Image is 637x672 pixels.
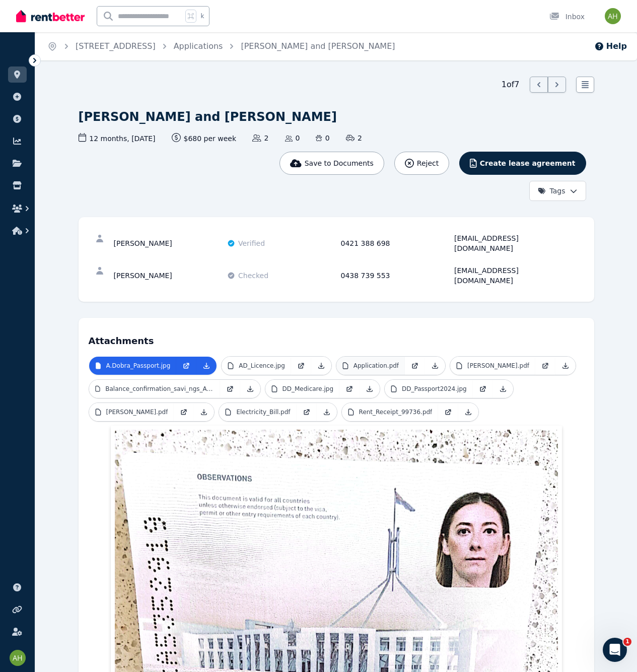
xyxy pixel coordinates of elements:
p: Application.pdf [353,362,399,370]
span: Tags [538,186,565,196]
a: Open in new Tab [473,380,493,398]
a: Open in new Tab [174,403,194,421]
span: ORGANISE [8,55,40,62]
a: Download Attachment [555,357,576,375]
a: [PERSON_NAME].pdf [450,357,535,375]
button: Help [594,40,627,52]
p: Electricity_Bill.pdf [236,408,290,416]
h4: Attachments [89,328,584,348]
a: Download Attachment [493,380,513,398]
a: Open in new Tab [339,380,360,398]
a: Open in new Tab [405,357,425,375]
p: Rent_Receipt_99736.pdf [359,408,433,416]
a: Download Attachment [196,357,217,375]
a: Rent_Receipt_99736.pdf [342,403,439,421]
div: [PERSON_NAME] [114,233,225,253]
span: Verified [238,238,265,248]
a: Download Attachment [240,380,260,398]
a: Open in new Tab [176,357,196,375]
nav: Breadcrumb [35,32,407,60]
span: 12 months , [DATE] [79,133,156,144]
div: [EMAIL_ADDRESS][DOMAIN_NAME] [454,233,565,253]
span: 0 [285,133,300,143]
a: DD_Passport2024.jpg [385,380,473,398]
img: Alan Heywood [605,8,621,24]
a: AD_Licence.jpg [222,357,291,375]
span: 2 [252,133,268,143]
a: Download Attachment [425,357,445,375]
a: [PERSON_NAME] and [PERSON_NAME] [241,41,395,51]
a: Download Attachment [458,403,478,421]
a: Open in new Tab [291,357,311,375]
a: Balance_confirmation_savi_ngs_AC.pdf [89,380,220,398]
a: [PERSON_NAME].pdf [89,403,174,421]
a: Download Attachment [194,403,214,421]
span: $680 per week [172,133,237,144]
a: Download Attachment [311,357,331,375]
p: DD_Passport2024.jpg [402,385,467,393]
div: Inbox [549,12,585,22]
a: Download Attachment [317,403,337,421]
iframe: Intercom live chat [603,638,627,662]
span: k [200,12,204,20]
p: [PERSON_NAME].pdf [106,408,168,416]
span: Checked [238,271,268,281]
button: Save to Documents [279,152,384,175]
a: [STREET_ADDRESS] [76,41,156,51]
p: A.Dobra_Passport.jpg [106,362,171,370]
div: [PERSON_NAME] [114,265,225,286]
a: Electricity_Bill.pdf [219,403,296,421]
p: DD_Medicare.jpg [282,385,334,393]
a: DD_Medicare.jpg [265,380,340,398]
a: Open in new Tab [297,403,317,421]
a: Application.pdf [336,357,405,375]
a: Download Attachment [360,380,380,398]
span: Reject [417,158,439,168]
a: Applications [174,41,223,51]
span: 0 [316,133,329,143]
button: Reject [394,152,449,175]
p: Balance_confirmation_savi_ngs_AC.pdf [105,385,214,393]
span: 1 of 7 [502,79,520,91]
p: AD_Licence.jpg [239,362,285,370]
h1: [PERSON_NAME] and [PERSON_NAME] [79,109,337,125]
div: 0421 388 698 [341,233,452,253]
a: Open in new Tab [535,357,555,375]
span: 2 [346,133,362,143]
div: 0438 739 553 [341,265,452,286]
a: Open in new Tab [438,403,458,421]
span: Save to Documents [305,158,374,168]
img: RentBetter [16,9,85,24]
span: Create lease agreement [480,158,576,168]
div: [EMAIL_ADDRESS][DOMAIN_NAME] [454,265,565,286]
a: A.Dobra_Passport.jpg [89,357,177,375]
img: Alan Heywood [10,650,26,666]
button: Tags [529,181,586,201]
a: Open in new Tab [220,380,240,398]
span: 1 [623,638,631,646]
p: [PERSON_NAME].pdf [467,362,529,370]
button: Create lease agreement [459,152,586,175]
